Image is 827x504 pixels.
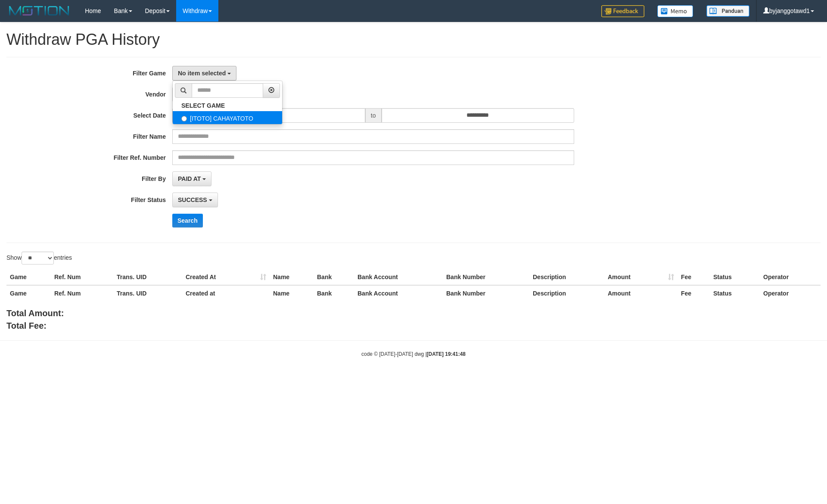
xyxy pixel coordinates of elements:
[365,108,382,123] span: to
[354,285,443,301] th: Bank Account
[710,285,760,301] th: Status
[51,285,113,301] th: Ref. Num
[710,269,760,285] th: Status
[6,252,72,264] label: Show entries
[6,269,51,285] th: Game
[706,5,749,17] img: panduan.png
[182,285,270,301] th: Created at
[6,31,821,48] h1: Withdraw PGA History
[760,269,821,285] th: Operator
[314,269,354,285] th: Bank
[678,285,710,301] th: Fee
[354,269,443,285] th: Bank Account
[604,285,678,301] th: Amount
[178,196,207,203] span: SUCCESS
[178,70,226,77] span: No item selected
[113,269,182,285] th: Trans. UID
[6,321,47,330] b: Total Fee:
[604,269,678,285] th: Amount
[172,193,218,207] button: SUCCESS
[172,214,203,227] button: Search
[601,5,644,17] img: Feedback.jpg
[6,285,51,301] th: Game
[51,269,113,285] th: Ref. Num
[173,100,282,111] a: SELECT GAME
[173,111,282,124] label: [ITOTO] CAHAYATOTO
[172,66,236,81] button: No item selected
[443,269,529,285] th: Bank Number
[529,269,604,285] th: Description
[6,308,64,318] b: Total Amount:
[314,285,354,301] th: Bank
[427,351,466,357] strong: [DATE] 19:41:48
[113,285,182,301] th: Trans. UID
[361,351,466,357] small: code © [DATE]-[DATE] dwg |
[270,269,314,285] th: Name
[678,269,710,285] th: Fee
[760,285,821,301] th: Operator
[270,285,314,301] th: Name
[6,4,72,17] img: MOTION_logo.png
[172,171,211,186] button: PAID AT
[182,269,270,285] th: Created At
[178,175,201,182] span: PAID AT
[529,285,604,301] th: Description
[181,102,225,109] b: SELECT GAME
[657,5,693,17] img: Button%20Memo.svg
[443,285,529,301] th: Bank Number
[181,116,187,121] input: [ITOTO] CAHAYATOTO
[22,252,54,264] select: Showentries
